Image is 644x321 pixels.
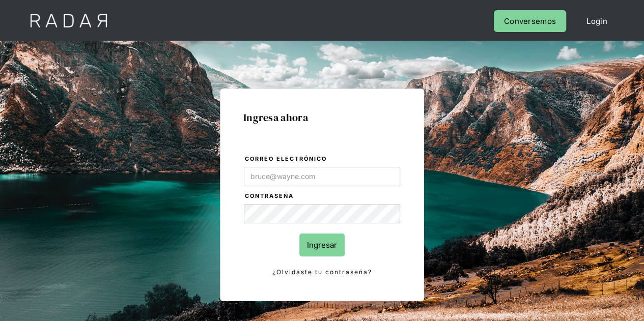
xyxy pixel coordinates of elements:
[244,267,400,278] a: ¿Olvidaste tu contraseña?
[576,10,618,32] a: Login
[494,10,566,32] a: Conversemos
[243,112,401,123] h1: Ingresa ahora
[244,167,400,186] input: bruce@wayne.com
[245,154,400,164] label: Correo electrónico
[299,234,345,256] input: Ingresar
[243,154,401,278] form: Login Form
[245,191,400,201] label: Contraseña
